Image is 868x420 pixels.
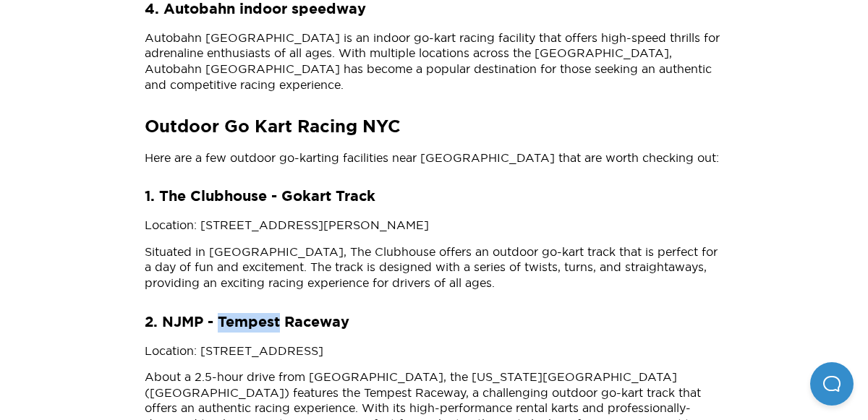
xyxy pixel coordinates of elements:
[145,119,401,136] strong: Outdoor Go Kart Racing NYC
[145,244,723,291] p: Situated in [GEOGRAPHIC_DATA], The Clubhouse offers an outdoor go-kart track that is perfect for ...
[145,187,723,207] h3: 1. The Clubhouse - Gokart Track
[145,2,366,17] strong: 4. Autobahn indoor speedway
[145,150,723,166] p: Here are a few outdoor go-karting facilities near [GEOGRAPHIC_DATA] that are worth checking out:
[145,343,723,359] p: Location: [STREET_ADDRESS]
[145,313,723,333] h3: 2. NJMP - Tempest Raceway
[145,218,723,233] p: Location: [STREET_ADDRESS][PERSON_NAME]
[810,362,854,406] iframe: Help Scout Beacon - Open
[145,30,723,93] p: Autobahn [GEOGRAPHIC_DATA] is an indoor go-kart racing facility that offers high-speed thrills fo...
